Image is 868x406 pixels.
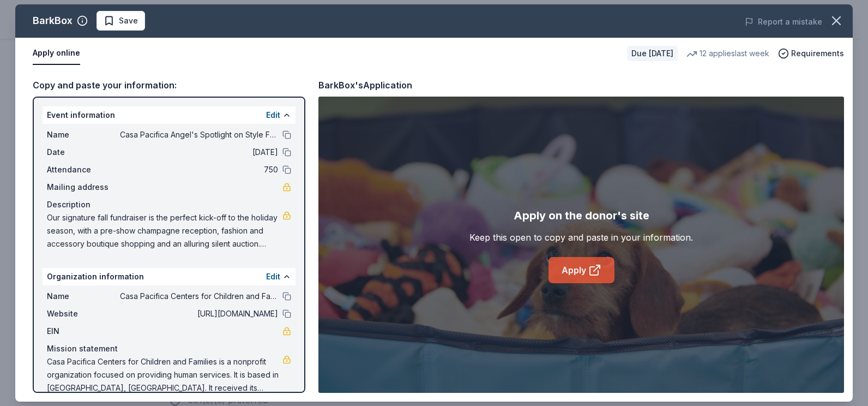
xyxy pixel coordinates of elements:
[514,207,649,224] div: Apply on the donor's site
[686,47,769,60] div: 12 applies last week
[120,163,278,176] span: 750
[43,106,296,124] div: Event information
[47,307,120,320] span: Website
[33,78,305,92] div: Copy and paste your information:
[791,47,844,60] span: Requirements
[778,47,844,60] button: Requirements
[120,146,278,159] span: [DATE]
[47,146,120,159] span: Date
[47,198,291,211] div: Description
[47,163,120,176] span: Attendance
[120,307,278,320] span: [URL][DOMAIN_NAME]
[266,270,280,283] button: Edit
[33,42,80,65] button: Apply online
[97,11,145,31] button: Save
[745,15,822,28] button: Report a mistake
[47,181,120,194] span: Mailing address
[33,12,73,29] div: BarkBox
[120,128,278,141] span: Casa Pacifica Angel's Spotlight on Style Fashion Show
[627,46,678,61] div: Due [DATE]
[548,257,614,283] a: Apply
[47,128,120,141] span: Name
[318,78,412,92] div: BarkBox's Application
[469,231,693,244] div: Keep this open to copy and paste in your information.
[47,290,120,303] span: Name
[120,290,278,303] span: Casa Pacifica Centers for Children and Families
[119,14,138,27] span: Save
[47,342,291,355] div: Mission statement
[43,268,296,285] div: Organization information
[47,355,282,395] span: Casa Pacifica Centers for Children and Families is a nonprofit organization focused on providing ...
[47,325,120,338] span: EIN
[47,211,282,250] span: Our signature fall fundraiser is the perfect kick-off to the holiday season, with a pre-show cham...
[266,109,280,122] button: Edit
